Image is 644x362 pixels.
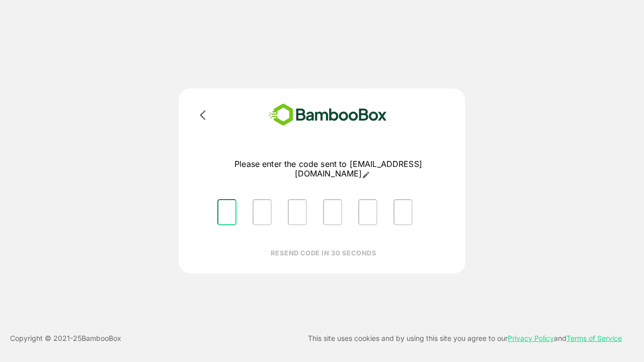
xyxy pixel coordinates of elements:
input: Please enter OTP character 5 [358,199,377,225]
p: This site uses cookies and by using this site you agree to our and [308,332,622,344]
input: Please enter OTP character 3 [288,199,307,225]
input: Please enter OTP character 2 [253,199,272,225]
a: Privacy Policy [508,334,554,342]
input: Please enter OTP character 6 [393,199,413,225]
p: Please enter the code sent to [EMAIL_ADDRESS][DOMAIN_NAME] [209,159,447,179]
img: bamboobox [254,101,401,129]
a: Terms of Service [567,334,622,342]
input: Please enter OTP character 1 [217,199,236,225]
input: Please enter OTP character 4 [323,199,342,225]
p: Copyright © 2021- 25 BambooBox [10,332,121,344]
